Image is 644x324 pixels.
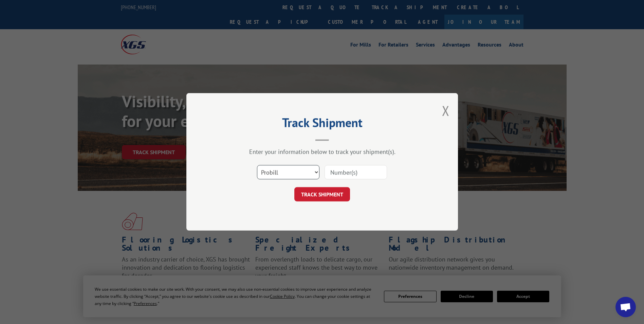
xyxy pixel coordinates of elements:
button: Close modal [442,102,449,120]
div: Enter your information below to track your shipment(s). [220,148,424,156]
div: Open chat [615,297,636,317]
button: TRACK SHIPMENT [294,187,350,202]
input: Number(s) [325,165,387,180]
h2: Track Shipment [220,118,424,131]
